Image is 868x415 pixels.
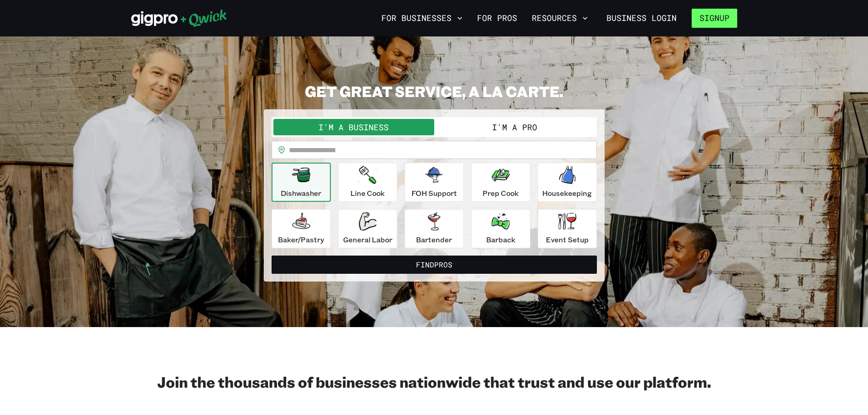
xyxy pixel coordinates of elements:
button: Resources [528,10,591,26]
button: Bartender [405,209,464,248]
a: For Pros [473,10,521,26]
button: For Businesses [378,10,466,26]
p: Barback [486,234,515,245]
p: Prep Cook [483,188,519,199]
button: Line Cook [338,163,397,202]
button: I'm a Business [273,119,434,135]
p: General Labor [343,234,392,245]
button: Event Setup [538,209,597,248]
p: Baker/Pastry [278,234,324,245]
p: FOH Support [411,188,457,199]
button: FindPros [272,256,597,274]
button: Housekeeping [538,163,597,202]
p: Dishwasher [281,188,321,199]
h2: GET GREAT SERVICE, A LA CARTE. [264,82,605,100]
button: I'm a Pro [434,119,595,135]
button: Barback [471,209,530,248]
p: Event Setup [546,234,589,245]
button: Dishwasher [272,163,331,202]
button: General Labor [338,209,397,248]
button: Signup [692,9,737,28]
p: Housekeeping [542,188,592,199]
button: FOH Support [405,163,464,202]
p: Line Cook [350,188,385,199]
a: Business Login [599,9,684,28]
h2: Join the thousands of businesses nationwide that trust and use our platform. [131,373,737,391]
p: Bartender [416,234,452,245]
button: Prep Cook [471,163,530,202]
button: Baker/Pastry [272,209,331,248]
